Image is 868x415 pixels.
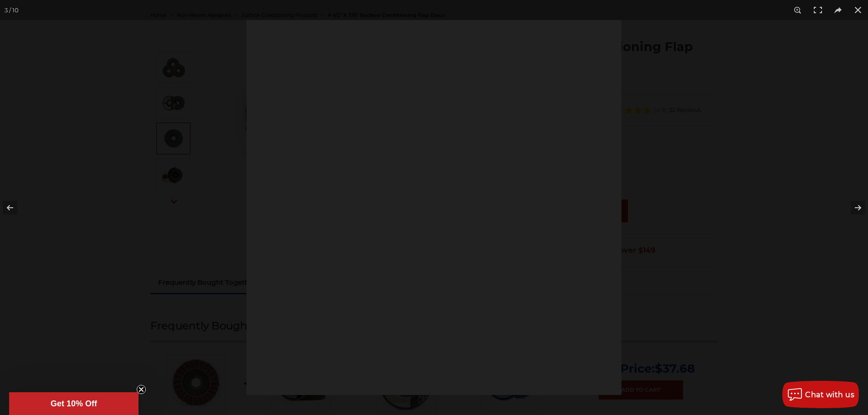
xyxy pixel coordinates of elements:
[51,399,97,408] span: Get 10% Off
[782,381,859,408] button: Chat with us
[805,390,854,399] span: Chat with us
[9,392,139,415] div: Get 10% OffClose teaser
[836,185,868,231] button: Next (arrow right)
[137,385,146,394] button: Close teaser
